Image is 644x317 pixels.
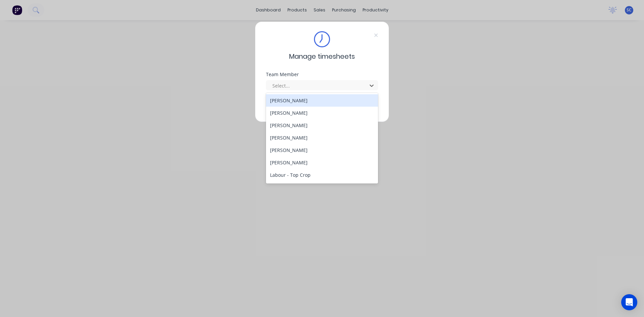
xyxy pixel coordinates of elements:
[266,72,378,77] div: Team Member
[266,119,378,131] div: [PERSON_NAME]
[266,181,378,194] div: Labour - Apprentice High Priority
[266,156,378,169] div: [PERSON_NAME]
[266,131,378,144] div: [PERSON_NAME]
[266,107,378,119] div: [PERSON_NAME]
[266,94,378,107] div: [PERSON_NAME]
[289,51,355,61] span: Manage timesheets
[266,144,378,156] div: [PERSON_NAME]
[621,294,637,310] div: Open Intercom Messenger
[266,169,378,181] div: Labour - Top Crop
